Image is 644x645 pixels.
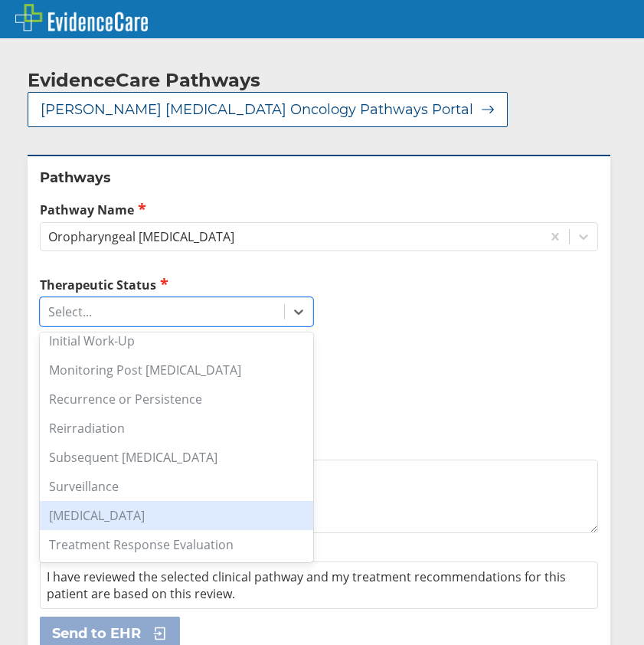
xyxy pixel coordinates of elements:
[28,92,508,127] button: [PERSON_NAME] [MEDICAL_DATA] Oncology Pathways Portal
[47,568,566,602] span: I have reviewed the selected clinical pathway and my treatment recommendations for this patient a...
[28,69,260,92] h2: EvidenceCare Pathways
[40,414,313,443] div: Reirradiation
[40,472,313,501] div: Surveillance
[52,624,141,643] span: Send to EHR
[40,201,598,218] label: Pathway Name
[40,326,313,355] div: Initial Work-Up
[40,439,598,456] label: Additional Details
[40,169,598,187] h2: Pathways
[48,228,234,245] div: Oropharyngeal [MEDICAL_DATA]
[40,276,313,293] label: Therapeutic Status
[40,385,313,414] div: Recurrence or Persistence
[40,501,313,530] div: [MEDICAL_DATA]
[15,4,148,31] img: EvidenceCare
[40,355,313,385] div: Monitoring Post [MEDICAL_DATA]
[40,530,313,559] div: Treatment Response Evaluation
[40,443,313,472] div: Subsequent [MEDICAL_DATA]
[48,303,92,320] div: Select...
[41,100,473,119] span: [PERSON_NAME] [MEDICAL_DATA] Oncology Pathways Portal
